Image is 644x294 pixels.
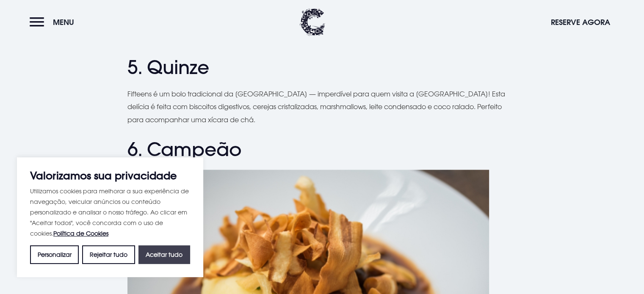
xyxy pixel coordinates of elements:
button: Personalizar [30,245,79,264]
font: 6. Campeão [127,137,242,161]
font: Fifteens é um bolo tradicional da [GEOGRAPHIC_DATA] — imperdível para quem visita a [GEOGRAPHIC_D... [127,90,505,124]
font: 5. Quinze [127,55,209,79]
font: Valorizamos sua privacidade [30,169,177,182]
div: Valorizamos sua privacidade [17,157,203,277]
font: Reserve agora [551,17,610,27]
button: Aceitar tudo [138,245,190,264]
button: Reserve agora [547,13,614,31]
font: Aceitar tudo [146,251,182,258]
font: Rejeitar tudo [90,251,127,258]
font: Utilizamos cookies para melhorar a sua experiência de navegação, veicular anúncios ou conteúdo pe... [30,187,189,237]
a: Política de Cookies [53,230,108,237]
button: Menu [30,13,78,31]
img: Clandeboye Lodge [300,8,325,36]
font: Personalizar [38,251,72,258]
button: Rejeitar tudo [82,245,135,264]
font: Menu [53,17,74,27]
